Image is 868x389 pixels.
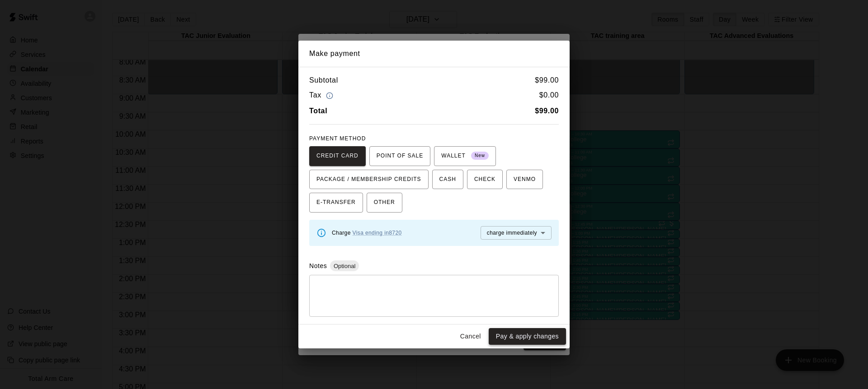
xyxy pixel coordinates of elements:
button: Pay & apply changes [489,328,566,345]
button: Cancel [456,328,485,345]
button: CASH [432,170,463,190]
span: CHECK [474,172,495,187]
span: POINT OF SALE [377,149,423,163]
span: OTHER [374,195,395,210]
h6: Tax [309,89,335,102]
h2: Make payment [298,41,570,67]
span: CASH [439,172,456,187]
span: Optional [330,263,359,269]
button: POINT OF SALE [369,146,430,166]
span: E-TRANSFER [316,195,356,210]
button: E-TRANSFER [309,193,363,213]
h6: $ 99.00 [535,74,559,86]
span: charge immediately [487,230,537,236]
span: CREDIT CARD [316,149,359,163]
span: PACKAGE / MEMBERSHIP CREDITS [316,172,421,187]
span: New [471,150,489,162]
button: WALLET New [434,146,496,166]
span: Charge [332,230,402,236]
button: VENMO [506,170,543,190]
span: VENMO [514,172,536,187]
button: PACKAGE / MEMBERSHIP CREDITS [309,170,429,190]
span: WALLET [441,149,489,163]
button: CHECK [467,170,503,190]
button: CREDIT CARD [309,146,366,166]
a: Visa ending in 8720 [353,230,402,236]
b: $ 99.00 [535,107,559,115]
b: Total [309,107,327,115]
label: Notes [309,262,327,269]
button: OTHER [367,193,402,213]
h6: Subtotal [309,74,338,86]
h6: $ 0.00 [539,89,559,102]
span: PAYMENT METHOD [309,135,366,142]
